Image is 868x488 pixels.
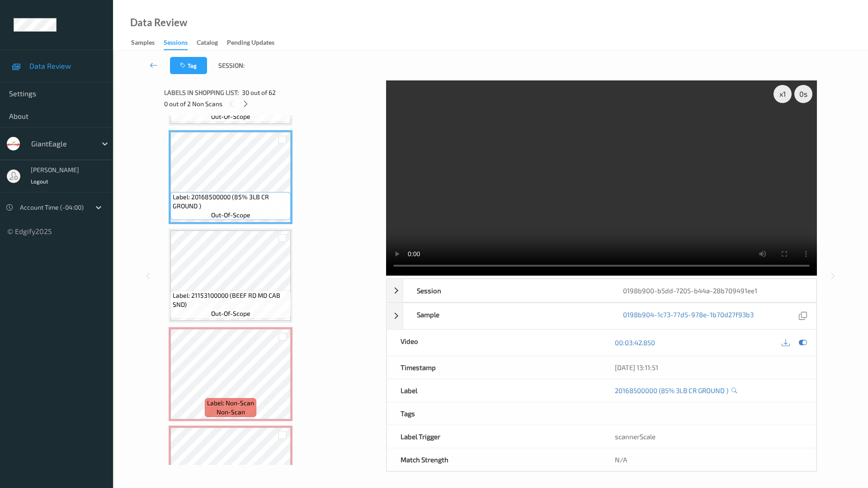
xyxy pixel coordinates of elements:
div: Timestamp [387,356,602,379]
div: x 1 [774,85,792,103]
span: Label: Non-Scan [207,399,254,408]
a: Pending Updates [227,37,283,49]
div: Sample [403,303,610,329]
span: out-of-scope [211,309,250,318]
div: 0 s [794,85,812,103]
span: Session: [218,61,245,70]
div: Data Review [130,18,187,27]
div: 0198b900-b5dd-7205-b44a-28b709491ee1 [609,279,816,302]
a: 20168500000 (85% 3LB CR GROUND ) [615,386,728,395]
div: Pending Updates [227,38,274,49]
span: 30 out of 62 [242,88,276,97]
div: Tags [387,402,602,425]
div: Session0198b900-b5dd-7205-b44a-28b709491ee1 [387,279,816,302]
a: 0198b904-1c73-77d5-978e-1b70d27f93b3 [623,310,754,322]
a: Catalog [197,37,227,49]
div: Session [403,279,610,302]
div: scannerScale [601,425,816,448]
div: Video [387,330,602,356]
a: 00:03:42.850 [615,338,655,347]
div: N/A [601,448,816,471]
button: Tag [170,57,207,74]
span: Label: 21153100000 (BEEF RD MD CAB SND) [173,291,288,309]
div: Label Trigger [387,425,602,448]
span: non-scan [217,408,245,417]
span: Labels in shopping list: [164,88,239,97]
span: out-of-scope [211,211,250,220]
div: Sessions [164,38,188,50]
span: Label: 20168500000 (85% 3LB CR GROUND ) [173,192,288,211]
div: Match Strength [387,448,602,471]
div: 0 out of 2 Non Scans [164,98,380,109]
a: Sessions [164,37,197,50]
div: Label [387,379,602,402]
span: out-of-scope [211,112,250,121]
div: Catalog [197,38,218,49]
div: [DATE] 13:11:51 [615,363,802,372]
div: Sample0198b904-1c73-77d5-978e-1b70d27f93b3 [387,303,816,329]
a: Samples [131,37,164,49]
div: Samples [131,38,155,49]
